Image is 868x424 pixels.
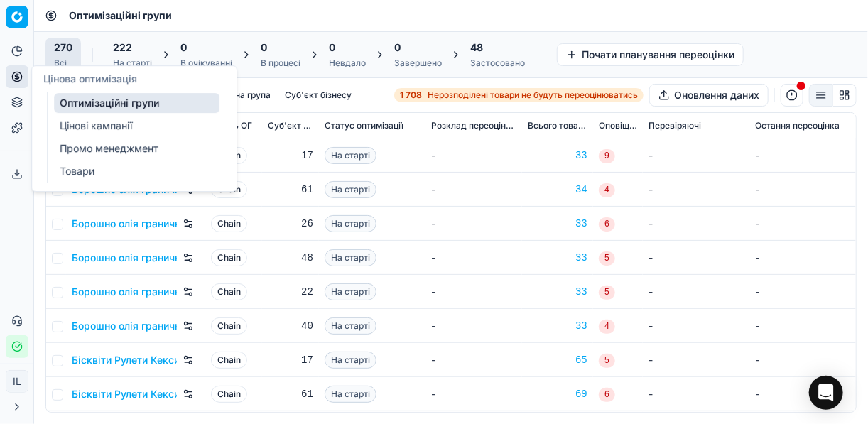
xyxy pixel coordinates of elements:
[268,353,313,367] div: 17
[643,241,749,275] td: -
[211,386,247,403] span: Chain
[6,371,28,392] span: IL
[749,173,856,207] td: -
[528,353,587,367] a: 65
[649,84,769,107] button: Оновлення даних
[643,275,749,309] td: -
[599,251,615,266] span: 5
[425,173,522,207] td: -
[643,309,749,343] td: -
[6,370,28,393] button: IL
[599,149,615,163] span: 9
[261,40,267,55] span: 0
[809,376,843,410] div: Open Intercom Messenger
[599,354,615,368] span: 5
[325,181,376,198] span: На старті
[268,251,313,265] div: 48
[325,147,376,164] span: На старті
[69,9,172,23] span: Оптимізаційні групи
[470,58,525,69] div: Застосовано
[528,217,587,231] a: 33
[394,40,401,55] span: 0
[325,283,376,300] span: На старті
[268,183,313,197] div: 61
[211,215,247,232] span: Chain
[755,120,840,131] span: Остання переоцінка
[180,58,232,69] div: В очікуванні
[425,309,522,343] td: -
[43,72,137,85] span: Цінова оптимізація
[72,353,177,367] a: Бісквіти Рулети Кекси, Кластер 1
[749,343,856,377] td: -
[599,120,637,131] span: Оповіщення
[113,40,132,55] span: 222
[425,377,522,411] td: -
[54,58,72,69] div: Всі
[749,309,856,343] td: -
[54,93,219,113] a: Оптимізаційні групи
[749,241,856,275] td: -
[425,275,522,309] td: -
[528,120,587,131] span: Всього товарів
[279,87,357,104] button: Суб'єкт бізнесу
[643,207,749,241] td: -
[72,285,177,299] a: Борошно олія гранична націнка, Кластер 5
[394,58,442,69] div: Завершено
[72,387,177,401] a: Бісквіти Рулети Кекси, Кластер 2
[528,183,587,197] a: 34
[599,320,615,334] span: 4
[599,217,615,232] span: 6
[329,40,335,55] span: 0
[643,138,749,173] td: -
[268,148,313,163] div: 17
[528,148,587,163] a: 33
[261,58,300,69] div: В процесі
[113,58,152,69] div: На старті
[54,40,72,55] span: 270
[180,40,187,55] span: 0
[557,43,744,66] button: Почати планування переоцінки
[425,343,522,377] td: -
[749,377,856,411] td: -
[72,251,177,265] a: Борошно олія гранична націнка, Кластер 4
[325,249,376,266] span: На старті
[528,387,587,401] a: 69
[72,217,177,231] a: Борошно олія гранична націнка, Кластер 3
[72,319,177,333] a: Борошно олія гранична націнка, Кластер 6
[211,317,247,335] span: Chain
[643,173,749,207] td: -
[470,40,483,55] span: 48
[599,183,615,197] span: 4
[54,116,219,136] a: Цінові кампанії
[431,120,516,131] span: Розклад переоцінювання
[643,377,749,411] td: -
[268,285,313,299] div: 22
[69,9,172,23] nav: breadcrumb
[211,352,247,369] span: Chain
[528,251,587,265] a: 33
[425,207,522,241] td: -
[54,161,219,181] a: Товари
[268,319,313,333] div: 40
[599,388,615,402] span: 6
[425,241,522,275] td: -
[528,285,587,299] div: 33
[268,120,313,131] span: Суб'єкт бізнесу
[268,387,313,401] div: 61
[649,120,701,131] span: Перевіряючі
[325,352,376,369] span: На старті
[749,275,856,309] td: -
[211,283,247,300] span: Chain
[749,138,856,173] td: -
[425,138,522,173] td: -
[268,217,313,231] div: 26
[599,286,615,300] span: 5
[528,319,587,333] a: 33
